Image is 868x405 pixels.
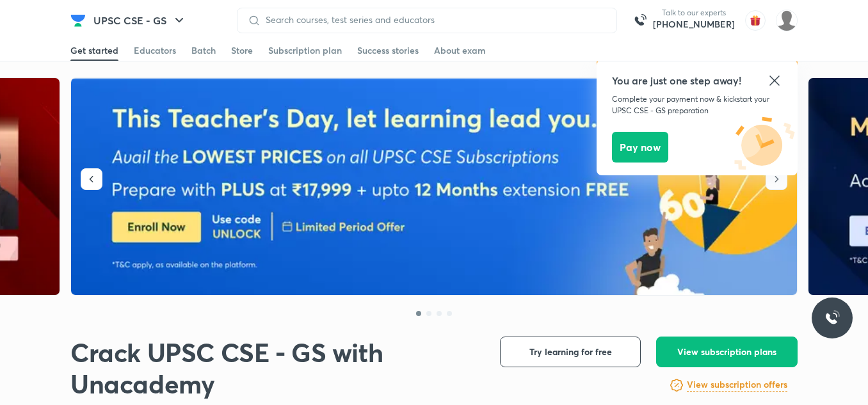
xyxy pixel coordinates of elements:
[529,345,612,358] span: Try learning for free
[134,40,176,61] a: Educators
[612,73,782,88] h5: You are just one step away!
[687,378,787,392] h6: View subscription offers
[612,132,668,163] button: Pay now
[261,15,606,25] input: Search courses, test series and educators
[656,337,798,367] button: View subscription plans
[70,337,479,399] h1: Crack UPSC CSE - GS with Unacademy
[357,40,419,61] a: Success stories
[231,40,253,61] a: Store
[357,44,419,57] div: Success stories
[70,44,118,57] div: Get started
[745,10,766,31] img: avatar
[86,8,195,33] button: UPSC CSE - GS
[268,40,342,61] a: Subscription plan
[677,345,776,358] span: View subscription plans
[434,44,486,57] div: About exam
[653,8,735,18] p: Talk to our experts
[70,13,86,28] img: Company Logo
[627,8,653,33] img: call-us
[70,40,118,61] a: Get started
[268,44,342,57] div: Subscription plan
[653,18,735,31] a: [PHONE_NUMBER]
[191,44,216,57] div: Batch
[191,40,216,61] a: Batch
[500,337,641,367] button: Try learning for free
[231,44,253,57] div: Store
[687,377,787,393] a: View subscription offers
[824,310,840,326] img: ttu
[776,10,798,31] img: sachin
[134,44,176,57] div: Educators
[732,116,798,173] img: icon
[612,93,782,116] p: Complete your payment now & kickstart your UPSC CSE - GS preparation
[434,40,486,61] a: About exam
